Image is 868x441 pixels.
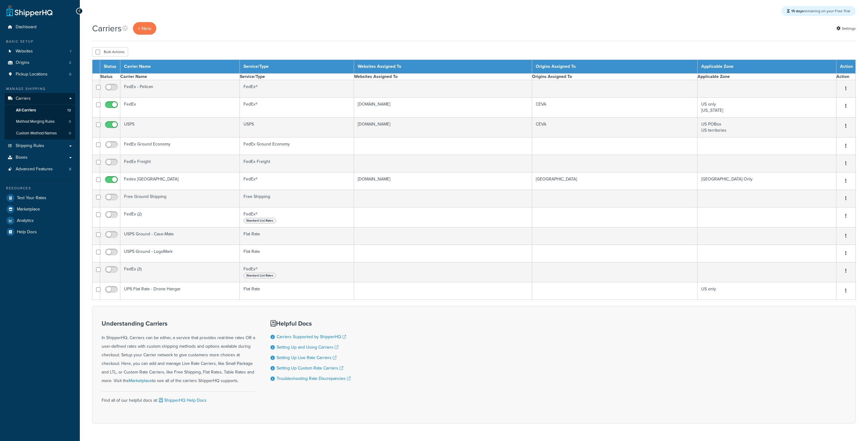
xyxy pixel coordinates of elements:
a: Origins 2 [5,57,75,68]
a: Setting Up Custom Rate Carriers [277,365,343,371]
a: Marketplace [129,377,152,384]
a: Advanced Features 8 [5,164,75,175]
a: Boxes [5,152,75,163]
td: FedEx Ground Economy [120,137,240,155]
td: US POBox US territories [698,118,836,137]
span: 12 [67,108,71,113]
span: 1 [70,49,71,54]
td: US only [698,282,836,300]
td: FedEx® [240,207,354,227]
span: Websites [16,49,33,54]
td: [GEOGRAPHIC_DATA] [532,172,698,190]
div: Resources [5,186,75,191]
span: Standard List Rates [243,218,276,223]
td: CEVA [532,118,698,137]
li: Carriers [5,93,75,140]
td: [DOMAIN_NAME] [354,118,532,137]
button: Bulk Actions [92,47,128,56]
li: Analytics [5,215,75,226]
a: Custom Method Names 0 [5,128,75,139]
td: FedEx® [240,262,354,282]
td: USPS [120,118,240,137]
td: [GEOGRAPHIC_DATA] Only [698,172,836,190]
td: [DOMAIN_NAME] [354,172,532,190]
a: Setting Up Live Rate Carriers [277,354,337,361]
li: Origins [5,57,75,68]
h3: Helpful Docs [271,320,351,327]
div: Find all of our helpful docs at: [102,391,255,405]
td: Flat Rate [240,282,354,300]
span: 0 [69,131,71,136]
span: Advanced Features [16,167,53,172]
td: CEVA [532,98,698,118]
td: Free Shipping [240,190,354,207]
span: Custom Method Names [16,131,57,136]
th: Service/Type [240,60,354,74]
th: Applicable Zone [698,74,836,80]
li: Test Your Rates [5,192,75,203]
span: Boxes [16,155,28,160]
div: remaining on your Free Trial [781,6,856,16]
span: 0 [69,72,71,77]
th: Carrier Name [120,74,240,80]
a: Setting Up and Using Carriers [277,344,338,350]
a: Carriers [5,93,75,104]
span: 2 [69,60,71,65]
span: Marketplace [17,207,40,212]
span: Help Docs [17,230,37,235]
li: Custom Method Names [5,128,75,139]
li: Method Merging Rules [5,116,75,127]
td: Flat Rate [240,227,354,245]
span: Shipping Rules [16,143,44,149]
th: Status [100,74,120,80]
td: FedEx® [240,80,354,98]
td: FedEx - Pelican [120,80,240,98]
a: Troubleshooting Rate Discrepancies [277,375,351,382]
a: Help Docs [5,226,75,238]
th: Carrier Name [120,60,240,74]
a: All Carriers 12 [5,105,75,116]
td: Flat Rate [240,245,354,262]
span: Pickup Locations [16,72,48,77]
th: Origins Assigned To [532,60,698,74]
a: ShipperHQ Home [6,5,53,17]
span: Method Merging Rules [16,119,55,124]
span: Standard List Rates [243,273,276,278]
th: Websites Assigned To [354,60,532,74]
td: USPS Ground - LogoMark [120,245,240,262]
h3: Understanding Carriers [102,320,255,327]
a: Shipping Rules [5,140,75,152]
td: FedEx (2) [120,207,240,227]
span: Test Your Rates [17,195,46,201]
strong: 15 days [791,8,804,14]
td: FedEx Freight [240,155,354,172]
td: FedEx® [240,172,354,190]
td: FedEx (3) [120,262,240,282]
td: [DOMAIN_NAME] [354,98,532,118]
span: Dashboard [16,25,37,30]
td: USPS Ground - Case-Mate [120,227,240,245]
td: Fedex [GEOGRAPHIC_DATA] [120,172,240,190]
span: 8 [69,167,71,172]
th: Action [836,60,856,74]
a: Dashboard [5,21,75,33]
a: + New [133,22,156,35]
a: ShipperHQ Help Docs [158,397,207,404]
th: Action [836,74,856,80]
h1: Carriers [92,22,122,34]
span: Analytics [17,218,34,223]
a: Settings [836,24,856,33]
a: Marketplace [5,204,75,215]
a: Pickup Locations 0 [5,69,75,80]
td: USPS [240,118,354,137]
li: Advanced Features [5,164,75,175]
th: Applicable Zone [698,60,836,74]
td: FedEx [120,98,240,118]
td: FedEx Freight [120,155,240,172]
a: Carriers Supported by ShipperHQ [277,334,346,340]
